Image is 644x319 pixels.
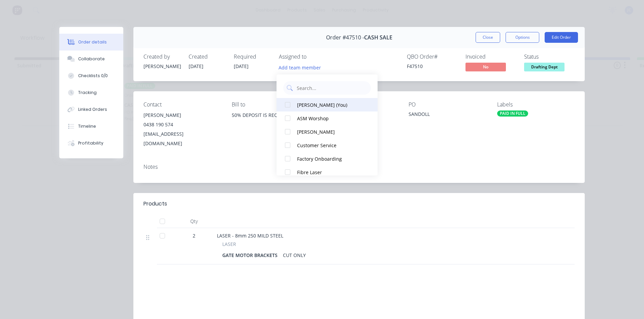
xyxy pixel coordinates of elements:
[59,135,123,152] button: Profitability
[78,106,107,113] div: Linked Orders
[407,54,457,60] div: QBO Order #
[275,63,325,72] button: Add team member
[222,241,236,248] span: LASER
[143,129,221,148] div: [EMAIL_ADDRESS][DOMAIN_NAME]
[78,140,103,146] div: Profitability
[78,39,107,45] div: Order details
[217,232,283,239] span: LASER - 8mm 250 MILD STEEL
[545,32,578,43] button: Edit Order
[296,81,367,95] input: Search...
[234,63,249,69] span: [DATE]
[524,63,565,71] span: Drafting Dept
[524,54,575,60] div: Status
[232,101,309,108] div: Bill to
[222,250,280,260] div: GATE MOTOR BRACKETS
[234,54,271,60] div: Required
[297,142,364,149] div: Customer Service
[143,120,221,129] div: 0438 190 574
[143,54,181,60] div: Created by
[465,63,506,71] span: No
[59,101,123,118] button: Linked Orders
[143,110,221,120] div: [PERSON_NAME]
[143,164,575,170] div: Notes
[189,54,226,60] div: Created
[78,73,108,79] div: Checklists 0/0
[143,200,167,208] div: Products
[143,63,181,70] div: [PERSON_NAME]
[409,110,486,120] div: SANDOLL
[143,101,221,108] div: Contact
[277,152,378,165] button: Factory Onboarding
[506,32,539,43] button: Options
[193,232,195,239] span: 2
[59,84,123,101] button: Tracking
[297,128,364,135] div: [PERSON_NAME]
[59,118,123,135] button: Timeline
[279,63,325,72] button: Add team member
[524,63,565,73] button: Drafting Dept
[364,34,392,41] span: CASH SALE
[280,250,309,260] div: CUT ONLY
[174,215,214,228] div: Qty
[297,155,364,162] div: Factory Onboarding
[297,115,364,122] div: ASM Worshop
[297,169,364,176] div: Fibre Laser
[326,34,364,41] span: Order #47510 -
[59,34,123,51] button: Order details
[277,98,378,111] button: [PERSON_NAME] (You)
[59,51,123,67] button: Collaborate
[409,101,486,108] div: PO
[407,63,457,70] div: F47510
[497,101,575,108] div: Labels
[465,54,516,60] div: Invoiced
[476,32,500,43] button: Close
[232,110,309,120] div: 50% DEPOSIT IS REQUIRED
[78,90,97,96] div: Tracking
[78,123,96,129] div: Timeline
[277,138,378,152] button: Customer Service
[78,56,105,62] div: Collaborate
[279,54,346,60] div: Assigned to
[189,63,203,69] span: [DATE]
[277,125,378,138] button: [PERSON_NAME]
[59,67,123,84] button: Checklists 0/0
[297,101,364,108] div: [PERSON_NAME] (You)
[497,110,528,117] div: PAID IN FULL
[277,165,378,179] button: Fibre Laser
[232,110,309,132] div: 50% DEPOSIT IS REQUIRED
[277,111,378,125] button: ASM Worshop
[143,110,221,148] div: [PERSON_NAME]0438 190 574[EMAIL_ADDRESS][DOMAIN_NAME]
